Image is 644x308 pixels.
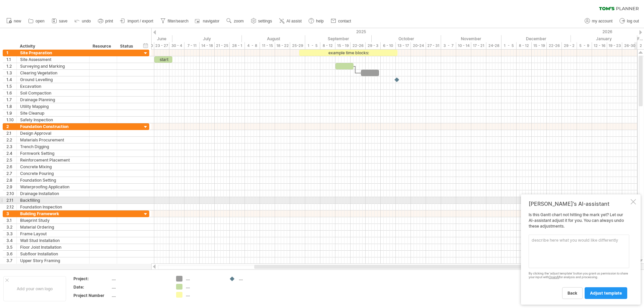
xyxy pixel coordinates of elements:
span: AI assist [286,19,302,23]
div: 26-30 [622,42,637,49]
div: Blueprint Study [20,217,86,224]
div: 25-29 [290,42,305,49]
span: import / export [127,19,153,23]
div: .... [186,276,222,282]
div: 13 - 17 [396,42,411,49]
div: Frame Layout [20,231,86,237]
div: .... [186,292,222,298]
div: 22-26 [547,42,562,49]
a: open [26,17,47,25]
div: example time blocks: [299,50,397,56]
div: August 2025 [242,35,305,42]
div: 10 - 14 [456,42,471,49]
div: 24-28 [486,42,501,49]
div: Site Preparation [20,50,86,56]
div: 18 - 22 [275,42,290,49]
a: my account [583,17,614,25]
div: Is this Gantt chart not hitting the mark yet? Let our AI-assistant adjust it for you. You can alw... [529,212,629,299]
span: contact [338,19,351,23]
div: Formwork Setting [20,150,86,157]
div: .... [112,284,168,290]
div: 3.1 [6,217,16,224]
div: 1.3 [6,70,16,76]
div: 2.6 [6,164,16,170]
div: 11 - 15 [260,42,275,49]
div: .... [186,284,222,290]
div: Foundation Construction [20,123,86,130]
a: filter/search [159,17,191,25]
div: 2.9 [6,184,16,190]
div: December 2025 [501,35,571,42]
div: 22-26 [351,42,366,49]
div: 1.6 [6,90,16,96]
div: Upper Story Framing [20,257,86,264]
a: import / export [118,17,155,25]
div: Wall Stud Installation [20,237,86,244]
span: log out [627,19,639,23]
div: 3.7 [6,257,16,264]
a: back [562,287,583,299]
div: 7 - 11 [184,42,200,49]
div: 2.4 [6,150,16,157]
div: 1 - 5 [305,42,320,49]
div: Foundation Setting [20,177,86,183]
div: 2.7 [6,170,16,177]
div: 2.10 [6,190,16,197]
div: Drainage Planning [20,97,86,103]
div: 2 [6,123,16,130]
div: 1.5 [6,83,16,89]
span: filter/search [168,19,189,23]
div: 2.12 [6,204,16,210]
span: settings [258,19,272,23]
div: Subfloor Installation [20,251,86,257]
a: zoom [225,17,246,25]
div: Drainage Installation [20,190,86,197]
a: undo [73,17,93,25]
div: 15 - 19 [532,42,547,49]
div: 1.1 [6,56,16,63]
div: .... [112,293,168,298]
div: 28 - 1 [230,42,245,49]
div: 12 - 16 [592,42,607,49]
div: Foundation Inspection [20,204,86,210]
div: .... [112,276,168,282]
div: Design Approval [20,130,86,136]
span: undo [82,19,91,23]
div: 1.8 [6,103,16,110]
div: start [154,56,172,63]
div: Clearing Vegetation [20,70,86,76]
span: help [316,19,324,23]
a: OpenAI [549,275,559,279]
div: September 2025 [305,35,372,42]
div: 6 - 10 [381,42,396,49]
span: print [105,19,113,23]
a: log out [618,17,641,25]
div: 1.7 [6,97,16,103]
div: Reinforcement Placement [20,157,86,163]
div: Material Ordering [20,224,86,230]
div: [PERSON_NAME]'s AI-assistant [529,200,629,207]
div: 3.2 [6,224,16,230]
div: 4 - 8 [245,42,260,49]
div: 1.2 [6,63,16,69]
div: 8 - 12 [320,42,335,49]
div: 3 - 7 [441,42,456,49]
div: Resource [93,43,113,50]
div: 3.6 [6,251,16,257]
div: Waterproofing Application [20,184,86,190]
a: AI assist [277,17,304,25]
div: Site Assessment [20,56,86,63]
a: new [5,17,23,25]
span: navigator [203,19,219,23]
div: 20-24 [411,42,426,49]
div: 3 [6,210,16,217]
div: 1 [6,50,16,56]
div: Ground Levelling [20,76,86,83]
span: open [36,19,45,23]
div: Concrete Mixing [20,164,86,170]
div: Floor Joist Installation [20,244,86,250]
div: 2.5 [6,157,16,163]
div: 29 - 2 [562,42,577,49]
div: Concrete Pouring [20,170,86,177]
div: 1.4 [6,76,16,83]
